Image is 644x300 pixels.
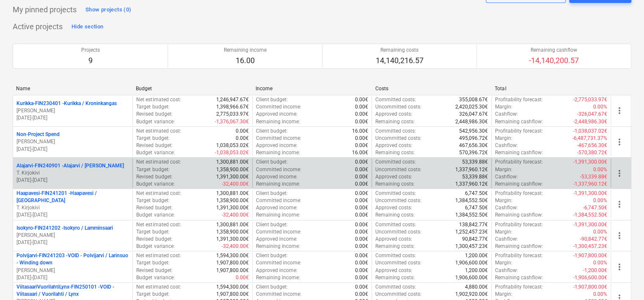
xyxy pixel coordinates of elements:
[222,181,249,188] p: -32,400.00€
[216,283,249,291] p: 1,594,300.00€
[136,103,169,111] p: Target budget :
[355,135,368,142] p: 0.00€
[375,149,415,156] p: Remaining costs :
[577,111,607,118] p: -326,047.67€
[17,252,129,267] p: Polvijarvi-FIN241203 - VOID - Polvijarvi / Larinsuo - Winding down
[355,197,368,204] p: 0.00€
[355,181,368,188] p: 0.00€
[136,204,172,211] p: Revised budget :
[136,135,169,142] p: Target budget :
[355,173,368,181] p: 0.00€
[136,243,174,250] p: Budget variance :
[577,142,607,149] p: -467,656.30€
[136,86,249,92] div: Budget
[376,56,424,66] p: 14,140,216.57
[256,96,288,103] p: Client budget :
[495,166,512,173] p: Margin :
[256,181,300,188] p: Remaining income :
[136,274,174,281] p: Budget variance :
[462,236,488,243] p: 90,842.77€
[573,252,607,259] p: -1,907,800.00€
[495,96,543,103] p: Profitability forecast :
[355,211,368,219] p: 0.00€
[216,142,249,149] p: 1,038,053.02€
[224,56,267,66] p: 16.00
[136,166,169,173] p: Target budget :
[495,173,518,181] p: Cashflow :
[495,228,512,236] p: Margin :
[83,3,133,17] button: Show projects (0)
[455,274,488,281] p: 1,906,600.00€
[495,221,543,228] p: Profitability forecast :
[455,103,488,111] p: 2,420,025.30€
[17,283,129,298] p: ViitasaariVuorilahtiLynx-FIN250101 - VOID - Viitasaari / Vuorilahti / Lynx
[256,166,301,173] p: Committed income :
[375,259,421,267] p: Uncommitted costs :
[81,56,100,66] p: 9
[593,291,607,298] p: 0.00%
[459,149,488,156] p: 570,396.72€
[375,173,412,181] p: Approved costs :
[136,118,174,125] p: Budget variance :
[215,118,249,125] p: -1,376,067.30€
[355,142,368,149] p: 0.00€
[355,259,368,267] p: 0.00€
[256,291,301,298] p: Committed income :
[455,243,488,250] p: 1,300,457.23€
[375,103,421,111] p: Uncommitted costs :
[216,221,249,228] p: 1,300,881.00€
[495,128,543,135] p: Profitability forecast :
[495,158,543,166] p: Profitability forecast :
[459,221,488,228] p: 138,842.77€
[495,259,512,267] p: Margin :
[256,236,297,243] p: Approved income :
[136,291,169,298] p: Target budget :
[375,158,416,166] p: Committed costs :
[573,128,607,135] p: -1,038,037.02€
[17,100,117,107] p: Kurikka-FIN230401 - Kurikka / Kroninkangas
[13,22,63,32] p: Active projects
[216,190,249,197] p: 1,300,881.00€
[375,243,415,250] p: Remaining costs :
[573,118,607,125] p: -2,448,986.30€
[465,252,488,259] p: 1,200.00€
[355,252,368,259] p: 0.00€
[355,96,368,103] p: 0.00€
[136,236,172,243] p: Revised budget :
[216,197,249,204] p: 1,358,900.00€
[17,131,129,153] div: Non-Project Spend[PERSON_NAME][DATE]-[DATE]
[375,118,415,125] p: Remaining costs :
[375,190,416,197] p: Committed costs :
[593,197,607,204] p: 0.00%
[136,197,169,204] p: Target budget :
[375,111,412,118] p: Approved costs :
[355,204,368,211] p: 0.00€
[17,267,129,274] p: [PERSON_NAME]
[614,106,625,116] span: more_vert
[17,225,129,246] div: Isokyro-FIN241202 -Isokyro / Lamminsaari[PERSON_NAME][DATE]-[DATE]
[495,283,543,291] p: Profitability forecast :
[136,96,181,103] p: Net estimated cost :
[573,190,607,197] p: -1,391,300.00€
[455,181,488,188] p: 1,337,960.12€
[236,274,249,281] p: 0.00€
[495,142,518,149] p: Cashflow :
[614,199,625,209] span: more_vert
[495,181,543,188] p: Remaining cashflow :
[17,100,129,122] div: Kurikka-FIN230401 -Kurikka / Kroninkangas[PERSON_NAME][DATE]-[DATE]
[256,221,288,228] p: Client budget :
[355,228,368,236] p: 0.00€
[495,291,512,298] p: Margin :
[355,158,368,166] p: 0.00€
[375,228,421,236] p: Uncommitted costs :
[375,204,412,211] p: Approved costs :
[529,56,579,66] p: -14,140,200.57
[355,291,368,298] p: 0.00€
[17,232,129,239] p: [PERSON_NAME]
[593,103,607,111] p: 0.00%
[375,181,415,188] p: Remaining costs :
[216,236,249,243] p: 1,391,300.00€
[495,118,543,125] p: Remaining cashflow :
[459,128,488,135] p: 542,956.30€
[573,96,607,103] p: -2,775,033.97€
